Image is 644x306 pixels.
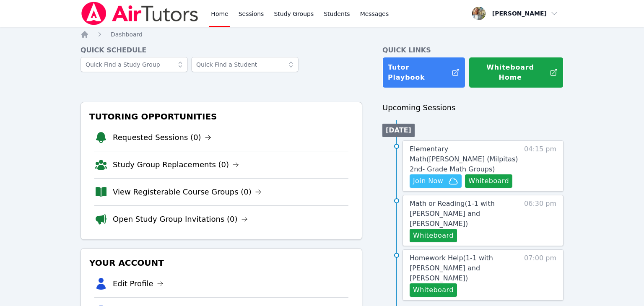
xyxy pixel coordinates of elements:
[88,109,355,124] h3: Tutoring Opportunities
[410,199,520,229] a: Math or Reading(1-1 with [PERSON_NAME] and [PERSON_NAME])
[410,145,518,173] span: Elementary Math ( [PERSON_NAME] (Milpitas) 2nd- Grade Math Groups )
[382,57,465,88] a: Tutor Playbook
[410,254,493,282] span: Homework Help ( 1-1 with [PERSON_NAME] and [PERSON_NAME] )
[113,213,248,225] a: Open Study Group Invitations (0)
[382,124,415,137] li: [DATE]
[413,176,443,186] span: Join Now
[410,144,520,174] a: Elementary Math([PERSON_NAME] (Milpitas) 2nd- Grade Math Groups)
[524,253,556,297] span: 07:00 pm
[80,57,188,72] input: Quick Find a Study Group
[410,200,495,228] span: Math or Reading ( 1-1 with [PERSON_NAME] and [PERSON_NAME] )
[113,278,164,290] a: Edit Profile
[410,174,462,188] button: Join Now
[382,102,563,114] h3: Upcoming Sessions
[524,199,556,242] span: 06:30 pm
[113,186,262,198] a: View Registerable Course Groups (0)
[80,45,362,55] h4: Quick Schedule
[88,255,355,270] h3: Your Account
[465,174,512,188] button: Whiteboard
[410,253,520,283] a: Homework Help(1-1 with [PERSON_NAME] and [PERSON_NAME])
[80,2,199,25] img: Air Tutors
[360,10,389,18] span: Messages
[524,144,556,188] span: 04:15 pm
[113,132,211,143] a: Requested Sessions (0)
[80,30,563,39] nav: Breadcrumb
[410,229,457,242] button: Whiteboard
[113,159,239,171] a: Study Group Replacements (0)
[410,283,457,297] button: Whiteboard
[382,45,563,55] h4: Quick Links
[111,30,143,39] a: Dashboard
[191,57,299,72] input: Quick Find a Student
[469,57,563,88] button: Whiteboard Home
[111,31,143,38] span: Dashboard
